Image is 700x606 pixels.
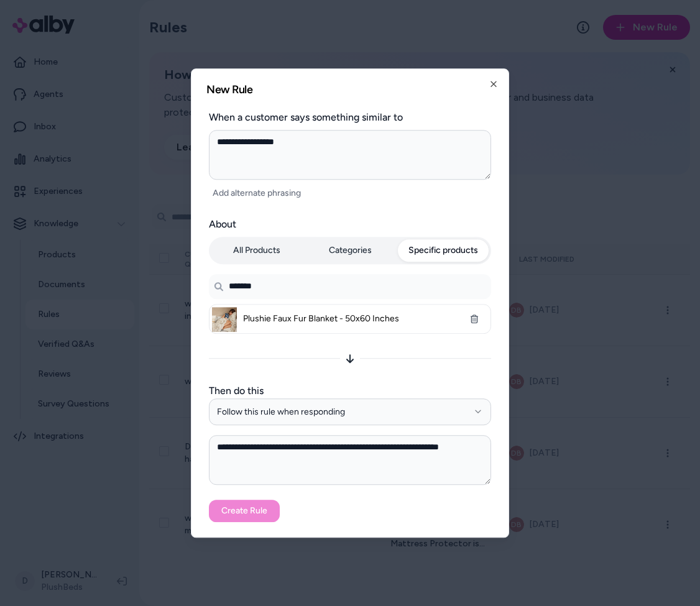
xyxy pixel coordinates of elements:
[209,383,491,398] label: Then do this
[212,307,237,332] img: Plushie Faux Fur Blanket - 50x60 Inches
[209,110,491,125] label: When a customer says something similar to
[206,84,494,95] h2: New Rule
[398,239,489,262] button: Specific products
[209,217,491,232] label: About
[243,313,442,325] span: Plushie Faux Fur Blanket - 50x60 Inches
[305,239,395,262] button: Categories
[209,185,305,202] button: Add alternate phrasing
[211,239,302,262] button: All Products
